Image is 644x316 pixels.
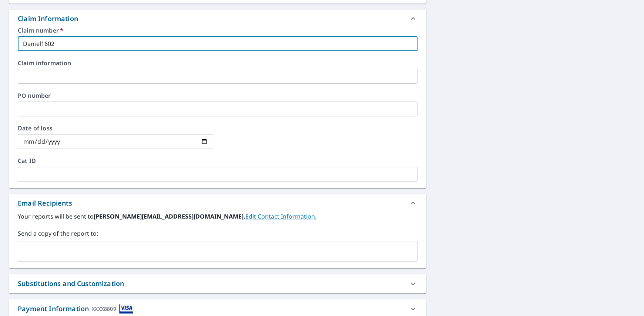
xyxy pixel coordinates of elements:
[18,93,417,99] label: PO number
[9,194,426,212] div: Email Recipients
[18,158,417,164] label: Cat ID
[94,212,245,220] b: [PERSON_NAME][EMAIL_ADDRESS][DOMAIN_NAME].
[9,274,426,293] div: Substitutions and Customization
[119,304,133,314] img: cardImage
[18,198,72,208] div: Email Recipients
[18,14,78,24] div: Claim Information
[9,10,426,27] div: Claim Information
[18,125,213,131] label: Date of loss
[18,27,417,33] label: Claim number
[18,212,417,221] label: Your reports will be sent to
[18,60,417,66] label: Claim information
[245,212,316,220] a: EditContactInfo
[92,304,116,314] div: XXXX8809
[18,279,124,289] div: Substitutions and Customization
[18,229,417,238] label: Send a copy of the report to:
[18,304,133,314] div: Payment Information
